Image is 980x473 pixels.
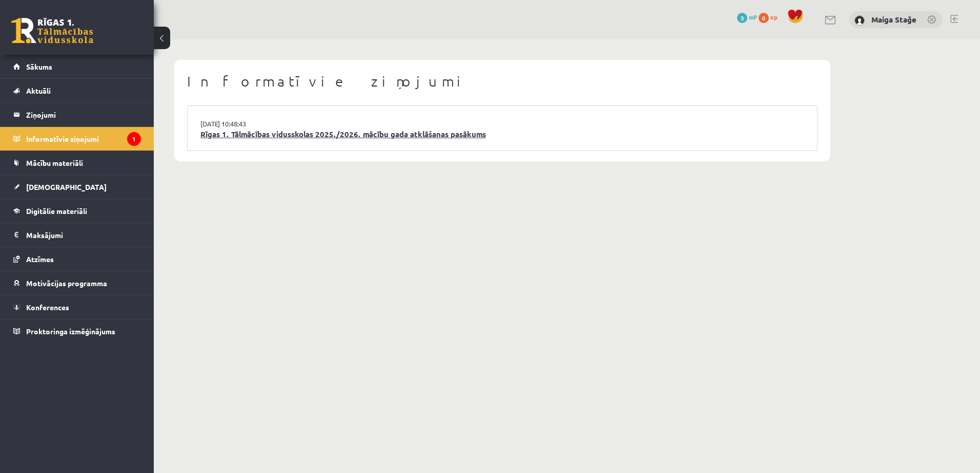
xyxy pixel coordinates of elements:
span: xp [770,13,777,21]
a: Maiga Stağe [871,14,916,25]
a: [DEMOGRAPHIC_DATA] [13,175,141,199]
a: 0 xp [759,13,782,21]
a: Rīgas 1. Tālmācības vidusskolas 2025./2026. mācību gada atklāšanas pasākums [200,128,804,140]
span: Motivācijas programma [26,278,107,288]
img: Maiga Stağe [854,15,865,26]
a: 3 mP [737,13,757,21]
a: Aktuāli [13,79,141,102]
a: Proktoringa izmēģinājums [13,319,141,343]
span: 0 [759,13,769,23]
a: Motivācijas programma [13,271,141,295]
legend: Informatīvie ziņojumi [26,127,141,150]
a: Digitālie materiāli [13,199,141,223]
span: Atzīmes [26,254,54,264]
span: Digitālie materiāli [26,206,87,216]
span: Konferences [26,303,69,312]
span: Sākums [26,62,52,71]
span: 3 [737,13,747,23]
h1: Informatīvie ziņojumi [187,73,818,90]
legend: Ziņojumi [26,103,141,126]
a: Atzīmes [13,247,141,271]
legend: Maksājumi [26,223,141,247]
a: [DATE] 10:48:43 [200,119,277,129]
i: 1 [127,132,141,146]
a: Ziņojumi [13,103,141,126]
a: Sākums [13,55,141,78]
a: Maksājumi [13,223,141,247]
span: Aktuāli [26,86,51,95]
span: [DEMOGRAPHIC_DATA] [26,182,107,191]
a: Konferences [13,295,141,319]
span: Proktoringa izmēģinājums [26,327,115,336]
span: mP [749,13,757,21]
a: Informatīvie ziņojumi1 [13,127,141,150]
span: Mācību materiāli [26,158,83,167]
a: Mācību materiāli [13,151,141,175]
a: Rīgas 1. Tālmācības vidusskola [11,18,93,44]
